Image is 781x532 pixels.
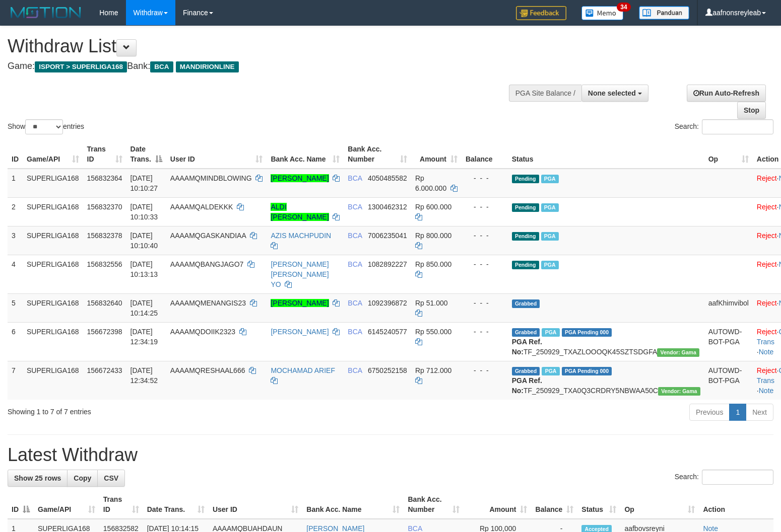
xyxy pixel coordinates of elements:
[415,203,451,211] span: Rp 600.000
[729,404,746,421] a: 1
[541,203,559,212] span: Marked by aafsoycanthlai
[368,232,407,240] span: Copy 7006235041 to clipboard
[562,367,612,375] span: PGA Pending
[704,140,753,169] th: Op: activate to sort column ascending
[176,61,239,72] span: MANDIRIONLINE
[348,260,362,268] span: BCA
[541,261,559,269] span: Marked by aafsoycanthlai
[170,328,235,336] span: AAAAMQDOIIK2323
[512,376,542,395] b: PGA Ref. No:
[348,203,362,211] span: BCA
[704,361,753,400] td: AUTOWD-BOT-PGA
[131,232,158,250] span: [DATE] 10:10:40
[170,366,245,374] span: AAAAMQRESHAAL666
[746,404,773,421] a: Next
[466,173,504,183] div: - - -
[466,298,504,308] div: - - -
[170,203,233,211] span: AAAAMQALDEKKK
[67,470,98,487] a: Copy
[14,474,61,482] span: Show 25 rows
[512,338,542,356] b: PGA Ref. No:
[348,232,362,240] span: BCA
[737,102,766,119] a: Stop
[209,490,302,519] th: User ID: activate to sort column ascending
[577,490,620,519] th: Status: activate to sort column ascending
[271,299,329,307] a: [PERSON_NAME]
[411,140,462,169] th: Amount: activate to sort column ascending
[150,61,173,72] span: BCA
[512,299,540,308] span: Grabbed
[508,361,704,400] td: TF_250929_TXA0Q3CRDRY5NBWAA50C
[509,85,581,102] div: PGA Site Balance /
[415,174,446,192] span: Rp 6.000.000
[541,175,559,183] span: Marked by aafsoycanthlai
[34,490,99,519] th: Game/API: activate to sort column ascending
[170,260,243,268] span: AAAAMQBANGJAGO7
[8,403,318,417] div: Showing 1 to 7 of 7 entries
[464,490,531,519] th: Amount: activate to sort column ascending
[639,6,689,20] img: panduan.png
[131,366,158,385] span: [DATE] 12:34:52
[8,61,510,71] h4: Game: Bank:
[757,232,777,240] a: Reject
[8,140,23,169] th: ID
[512,203,539,212] span: Pending
[126,140,166,169] th: Date Trans.: activate to sort column descending
[97,470,125,487] a: CSV
[23,140,83,169] th: Game/API: activate to sort column ascending
[415,299,448,307] span: Rp 51.000
[368,174,407,182] span: Copy 4050485582 to clipboard
[170,232,246,240] span: AAAAMQGASKANDIAA
[702,470,773,485] input: Search:
[348,174,362,182] span: BCA
[757,299,777,307] a: Reject
[687,85,766,102] a: Run Auto-Refresh
[757,260,777,268] a: Reject
[466,365,504,375] div: - - -
[166,140,267,169] th: User ID: activate to sort column ascending
[87,299,122,307] span: 156832640
[657,348,699,357] span: Vendor URL: https://trx31.1velocity.biz
[415,366,451,374] span: Rp 712.000
[23,293,83,322] td: SUPERLIGA168
[87,203,122,211] span: 156832370
[699,490,773,519] th: Action
[8,445,773,465] h1: Latest Withdraw
[404,490,464,519] th: Bank Acc. Number: activate to sort column ascending
[757,203,777,211] a: Reject
[620,490,699,519] th: Op: activate to sort column ascending
[267,140,344,169] th: Bank Acc. Name: activate to sort column ascending
[23,197,83,226] td: SUPERLIGA168
[143,490,209,519] th: Date Trans.: activate to sort column ascending
[83,140,126,169] th: Trans ID: activate to sort column ascending
[658,387,700,396] span: Vendor URL: https://trx31.1velocity.biz
[415,232,451,240] span: Rp 800.000
[617,3,630,12] span: 34
[23,322,83,361] td: SUPERLIGA168
[8,322,23,361] td: 6
[675,470,773,485] label: Search:
[757,366,777,374] a: Reject
[516,6,566,20] img: Feedback.jpg
[702,119,773,134] input: Search:
[562,328,612,337] span: PGA Pending
[25,119,63,134] select: Showentries
[74,474,91,482] span: Copy
[8,197,23,226] td: 2
[466,231,504,241] div: - - -
[368,366,407,374] span: Copy 6750252158 to clipboard
[23,226,83,255] td: SUPERLIGA168
[87,366,122,374] span: 156672433
[689,404,730,421] a: Previous
[581,85,648,102] button: None selected
[588,89,636,97] span: None selected
[8,226,23,255] td: 3
[415,328,451,336] span: Rp 550.000
[512,367,540,375] span: Grabbed
[512,232,539,241] span: Pending
[87,260,122,268] span: 156832556
[8,293,23,322] td: 5
[512,175,539,183] span: Pending
[508,322,704,361] td: TF_250929_TXAZLOOOQK45SZTSDGFA
[271,366,335,374] a: MOCHAMAD ARIEF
